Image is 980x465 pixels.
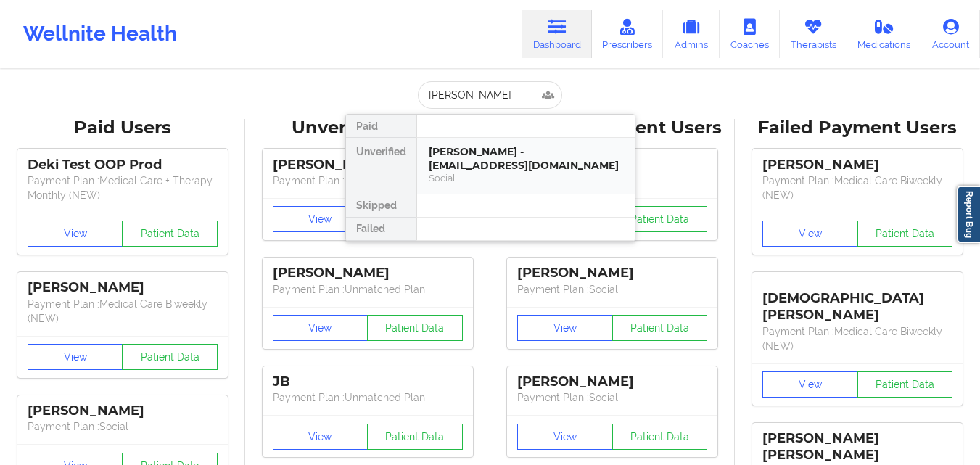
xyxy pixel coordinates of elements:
div: Paid [346,115,416,138]
button: View [28,221,123,247]
button: View [273,315,368,341]
button: View [273,206,368,232]
div: Failed [346,218,416,241]
button: Patient Data [857,221,953,247]
button: View [517,424,613,450]
button: View [762,221,858,247]
div: [DEMOGRAPHIC_DATA][PERSON_NAME] [762,279,952,324]
p: Payment Plan : Medical Care Biweekly (NEW) [762,324,952,353]
div: [PERSON_NAME] [PERSON_NAME] [762,430,952,464]
div: Skipped [346,194,416,218]
p: Payment Plan : Social [517,390,707,405]
p: Payment Plan : Medical Care + Therapy Monthly (NEW) [28,173,218,202]
div: [PERSON_NAME] [273,265,463,281]
a: Dashboard [522,10,592,58]
button: View [28,344,123,370]
button: Patient Data [122,344,218,370]
div: Unverified Users [255,117,480,139]
div: Social [429,172,623,184]
a: Coaches [720,10,780,58]
div: Paid Users [10,117,235,139]
a: Account [921,10,980,58]
button: Patient Data [612,315,708,341]
div: [PERSON_NAME] - [EMAIL_ADDRESS][DOMAIN_NAME] [429,145,623,172]
button: Patient Data [612,424,708,450]
div: Deki Test OOP Prod [28,157,218,173]
p: Payment Plan : Medical Care Biweekly (NEW) [28,297,218,326]
p: Payment Plan : Unmatched Plan [273,390,463,405]
button: Patient Data [122,221,218,247]
a: Prescribers [592,10,664,58]
button: View [517,315,613,341]
div: [PERSON_NAME] [517,374,707,390]
a: Medications [847,10,922,58]
p: Payment Plan : Social [28,419,218,434]
button: Patient Data [612,206,708,232]
a: Report Bug [957,186,980,243]
p: Payment Plan : Unmatched Plan [273,282,463,297]
div: [PERSON_NAME] [517,265,707,281]
a: Admins [663,10,720,58]
button: View [762,371,858,398]
button: Patient Data [857,371,953,398]
button: Patient Data [367,315,463,341]
a: Therapists [780,10,847,58]
button: Patient Data [367,424,463,450]
div: [PERSON_NAME] [28,403,218,419]
div: [PERSON_NAME] [762,157,952,173]
p: Payment Plan : Social [517,282,707,297]
div: Failed Payment Users [745,117,970,139]
button: View [273,424,368,450]
div: [PERSON_NAME] [28,279,218,296]
div: Unverified [346,138,416,194]
div: JB [273,374,463,390]
p: Payment Plan : Unmatched Plan [273,173,463,188]
div: [PERSON_NAME] [273,157,463,173]
p: Payment Plan : Medical Care Biweekly (NEW) [762,173,952,202]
